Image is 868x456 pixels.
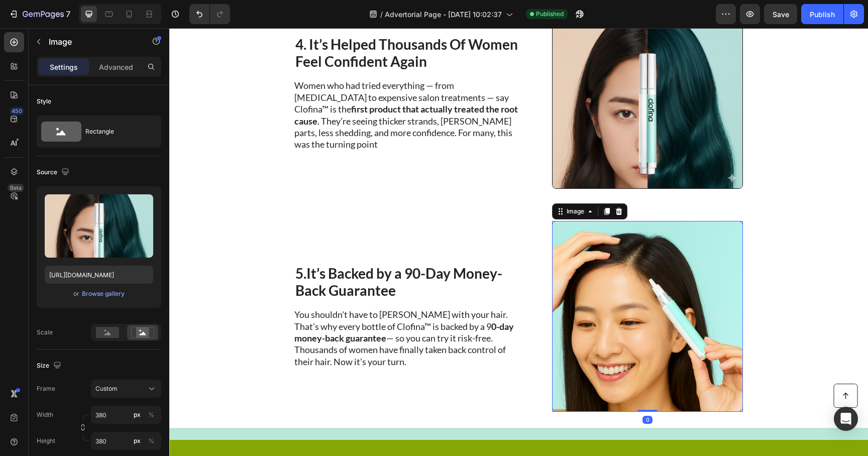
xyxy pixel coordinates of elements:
[134,410,141,419] div: px
[810,9,835,20] div: Publish
[8,184,24,192] div: Beta
[37,384,55,393] label: Frame
[834,407,858,431] div: Open Intercom Messenger
[148,410,154,419] div: %
[134,436,141,445] div: px
[125,236,352,272] h2: 5.
[91,380,161,398] button: Custom
[73,288,79,300] span: or
[536,10,564,19] span: Published
[95,384,118,393] span: Custom
[145,435,157,447] button: px
[82,289,125,298] div: Browse gallery
[10,107,24,115] div: 450
[773,10,789,19] span: Save
[801,4,843,24] button: Publish
[45,266,153,284] input: https://example.com/image.jpg
[37,359,63,373] div: Size
[37,97,51,106] div: Style
[125,281,351,339] p: You shouldn't have to [PERSON_NAME] with your hair. That’s why every bottle of Clofina™ is backed...
[45,194,153,258] img: preview-image
[473,388,483,396] div: 0
[49,36,134,48] p: Image
[380,9,383,20] span: /
[85,120,147,143] div: Rectangle
[4,4,75,24] button: 7
[50,62,78,72] p: Settings
[764,4,797,24] button: Save
[148,436,154,445] div: %
[66,8,70,20] p: 7
[81,289,125,299] button: Browse gallery
[37,166,71,179] div: Source
[189,4,230,24] div: Undo/Redo
[99,62,133,72] p: Advanced
[385,9,502,20] span: Advertorial Page - [DATE] 10:02:37
[91,432,161,450] input: px%
[126,237,333,271] strong: It’s Backed by a 90-Day Money-Back Guarantee
[383,193,574,384] img: gempages_566859257853510565-351555b0-8f15-48cd-827f-eb04d089d2f7.png
[395,179,417,188] div: Image
[125,293,345,315] strong: 0-day money-back guarantee
[169,28,868,456] iframe: Design area
[145,409,157,421] button: px
[91,406,161,424] input: px%
[37,328,53,337] div: Scale
[37,410,53,419] label: Width
[131,435,143,447] button: %
[37,436,55,445] label: Height
[131,409,143,421] button: %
